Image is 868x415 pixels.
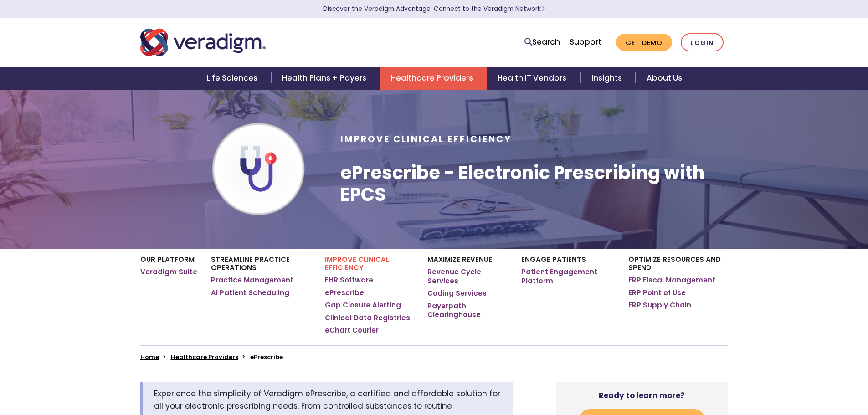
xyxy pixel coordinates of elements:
[541,5,545,13] span: Learn More
[380,67,487,90] a: Healthcare Providers
[140,27,266,57] img: Veradigm logo
[325,301,401,310] a: Gap Closure Alerting
[681,33,724,52] a: Login
[211,276,293,285] a: Practice Management
[570,36,601,47] a: Support
[427,267,507,285] a: Revenue Cycle Services
[340,133,512,145] span: Improve Clinical Efficiency
[616,34,672,51] a: Get Demo
[628,301,691,310] a: ERP Supply Chain
[340,162,728,205] h1: ePrescribe - Electronic Prescribing with EPCS
[599,390,685,401] strong: Ready to learn more?
[325,326,379,335] a: eChart Courier
[524,36,560,48] a: Search
[140,267,197,277] a: Veradigm Suite
[487,67,580,90] a: Health IT Vendors
[628,276,715,285] a: ERP Fiscal Management
[271,67,380,90] a: Health Plans + Payers
[195,67,271,90] a: Life Sciences
[323,5,545,13] a: Discover the Veradigm Advantage: Connect to the Veradigm NetworkLearn More
[325,276,373,285] a: EHR Software
[521,267,615,285] a: Patient Engagement Platform
[628,288,686,297] a: ERP Point of Use
[427,289,487,298] a: Coding Services
[636,67,693,90] a: About Us
[171,353,238,361] a: Healthcare Providers
[580,67,636,90] a: Insights
[325,313,410,323] a: Clinical Data Registries
[325,288,364,297] a: ePrescribe
[140,353,159,361] a: Home
[427,302,507,319] a: Payerpath Clearinghouse
[211,288,289,297] a: AI Patient Scheduling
